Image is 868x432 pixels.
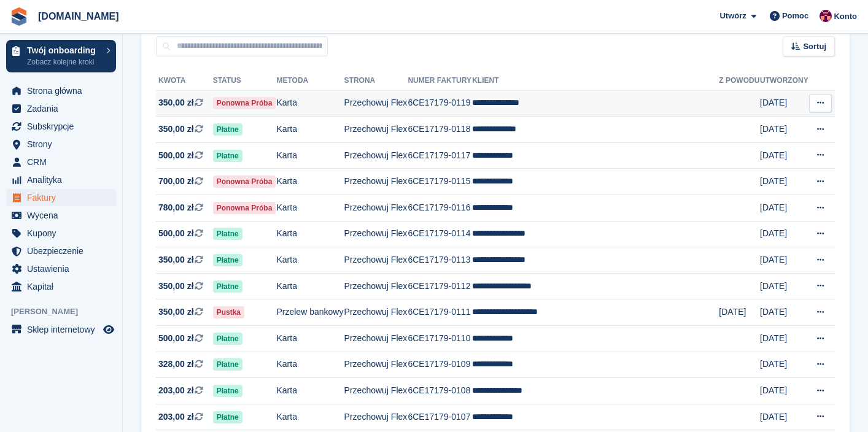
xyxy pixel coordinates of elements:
td: Karta [276,352,344,378]
span: Ponowna próba [213,202,276,214]
a: menu [6,278,116,295]
td: [DATE] [760,378,809,404]
td: 6CE17179-0111 [408,299,472,326]
a: menu [6,207,116,224]
span: 203,00 zł [158,411,194,423]
td: 6CE17179-0119 [408,90,472,117]
th: Status [213,71,277,91]
td: [DATE] [760,299,809,326]
td: 6CE17179-0110 [408,326,472,352]
span: Kapitał [27,278,101,295]
th: Utworzony [760,71,809,91]
td: Przechowuj Flex [344,169,408,195]
td: [DATE] [760,326,809,352]
span: Sklep internetowy [27,321,101,338]
td: Karta [276,195,344,222]
td: [DATE] [760,247,809,274]
td: 6CE17179-0118 [408,117,472,143]
td: 6CE17179-0113 [408,247,472,274]
span: Płatne [213,358,242,371]
span: Sortuj [803,40,826,53]
span: 328,00 zł [158,358,194,371]
a: menu [6,171,116,188]
span: Płatne [213,333,242,345]
a: menu [6,82,116,99]
span: Konto [834,10,857,23]
td: Karta [276,221,344,247]
span: Płatne [213,411,242,423]
span: Faktury [27,189,101,206]
span: Pustka [213,306,244,318]
span: 350,00 zł [158,253,194,266]
td: Przechowuj Flex [344,352,408,378]
p: Twój onboarding [27,46,100,55]
td: 6CE17179-0108 [408,378,472,404]
span: Utwórz [719,10,746,22]
a: menu [6,153,116,171]
a: menu [6,136,116,153]
td: Karta [276,169,344,195]
a: Podgląd sklepu [101,322,116,337]
span: [PERSON_NAME] [11,306,122,318]
span: 700,00 zł [158,175,194,188]
td: Karta [276,117,344,143]
td: Przechowuj Flex [344,117,408,143]
td: Karta [276,90,344,117]
img: Mateusz Kacwin [820,10,832,22]
td: 6CE17179-0115 [408,169,472,195]
td: [DATE] [719,299,760,326]
td: Przechowuj Flex [344,142,408,169]
span: Płatne [213,280,242,293]
td: 6CE17179-0116 [408,195,472,222]
span: Płatne [213,228,242,240]
span: 350,00 zł [158,306,194,318]
span: Ponowna próba [213,97,276,109]
td: 6CE17179-0114 [408,221,472,247]
td: [DATE] [760,169,809,195]
td: [DATE] [760,352,809,378]
span: Ponowna próba [213,175,276,188]
span: Zadania [27,100,101,117]
td: Karta [276,378,344,404]
td: 6CE17179-0117 [408,142,472,169]
span: Kupony [27,225,101,242]
td: [DATE] [760,221,809,247]
a: menu [6,189,116,206]
span: Strony [27,136,101,153]
th: Kwota [156,71,213,91]
td: Przelew bankowy [276,299,344,326]
span: Płatne [213,385,242,397]
span: Analityka [27,171,101,188]
span: Ubezpieczenie [27,242,101,260]
a: Twój onboarding Zobacz kolejne kroki [6,40,116,72]
a: menu [6,100,116,117]
td: 6CE17179-0112 [408,273,472,299]
img: stora-icon-8386f47178a22dfd0bd8f6a31ec36ba5ce8667c1dd55bd0f319d3a0aa187defe.svg [10,7,28,26]
td: Przechowuj Flex [344,273,408,299]
a: [DOMAIN_NAME] [33,6,124,26]
td: Przechowuj Flex [344,326,408,352]
a: menu [6,118,116,135]
td: Karta [276,326,344,352]
td: Przechowuj Flex [344,221,408,247]
th: Klient [472,71,719,91]
td: [DATE] [760,404,809,430]
span: 350,00 zł [158,96,194,109]
td: 6CE17179-0107 [408,404,472,430]
th: Z powodu [719,71,760,91]
td: Przechowuj Flex [344,247,408,274]
td: Karta [276,247,344,274]
td: Przechowuj Flex [344,299,408,326]
a: menu [6,225,116,242]
td: [DATE] [760,195,809,222]
td: Karta [276,273,344,299]
span: 500,00 zł [158,149,194,162]
span: 203,00 zł [158,384,194,397]
td: Przechowuj Flex [344,378,408,404]
a: menu [6,242,116,260]
td: Karta [276,404,344,430]
a: menu [6,260,116,277]
span: Wycena [27,207,101,224]
th: Metoda [276,71,344,91]
td: Przechowuj Flex [344,90,408,117]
